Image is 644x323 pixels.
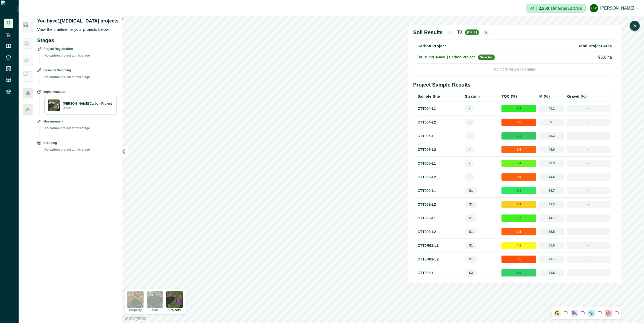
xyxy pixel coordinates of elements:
[501,132,536,140] span: 7.1
[551,6,582,10] p: Deferred ACCUs
[539,242,564,249] span: 55.5
[1,1,17,16] img: Logo
[41,147,117,158] p: No carbon project at this stage
[501,119,536,126] span: 0.5
[501,283,536,290] span: 1
[418,252,463,266] td: CTT0R01 - L2
[418,239,463,252] td: CTT0R01 - L1
[418,211,463,225] td: CTT003 - L1
[539,146,564,153] span: 45.6
[539,256,564,263] span: 71.7
[418,266,463,280] td: CTT008 - L1
[539,201,564,208] span: 41.3
[553,51,612,64] td: 96.6 ha
[43,89,66,94] p: Implementation
[41,53,117,64] p: No carbon project at this stage
[23,71,33,82] img: insight_readygraze.jpg
[465,242,477,249] span: S1
[567,242,610,249] span: -
[418,51,553,64] td: [PERSON_NAME] Carbon Project
[501,173,536,181] span: 0.9
[465,269,477,276] span: S3
[465,256,477,263] span: S1
[501,228,536,235] span: 0.8
[413,29,443,35] h2: Soil Results
[539,105,564,112] span: 45.1
[418,102,463,116] td: CTT004 - L1
[127,291,144,308] img: property preview
[465,187,477,194] span: S1
[501,269,536,276] span: 6.9
[418,170,463,184] td: CTT006 - L2
[539,187,564,194] span: 36.7
[465,105,474,112] span: -
[418,225,463,239] td: CTT003 - L2
[538,91,566,102] th: M (%)
[418,280,463,294] td: CTT008 - L2
[567,160,610,167] span: -
[418,116,463,129] td: CTT004 - L2
[539,6,549,11] p: 2,800
[465,214,477,222] span: S1
[48,99,60,111] img: 3cqHL4AAAAGSURBVAMA2cRWRObI3LoAAAAASUVORK5CYII=
[465,160,474,167] span: -
[567,214,610,222] span: -
[465,283,477,290] span: S3
[539,132,564,140] span: 43.3
[567,119,610,126] span: -
[539,283,564,290] span: 57.1
[590,2,639,14] button: cadel watson[PERSON_NAME]
[418,198,463,211] td: CTT002 - L2
[465,132,474,140] span: -
[501,214,536,222] span: 5.7
[463,91,500,102] th: Stratum
[43,68,71,73] p: Baseline Sampling
[539,269,564,276] span: 44.5
[457,29,462,35] p: T0
[501,146,536,153] span: 0.9
[25,41,31,45] img: greenham_logo.png
[567,256,610,263] span: -
[418,91,463,102] th: Sample Site
[539,119,564,126] span: 56
[567,132,610,140] span: -
[25,58,31,62] img: greenham_never_ever.png
[501,201,536,208] span: 3.3
[465,119,474,126] span: -
[123,316,146,321] a: Mapbox logo
[567,283,610,290] span: -
[418,157,463,170] td: CTT006 - L1
[567,187,610,194] span: -
[501,160,536,167] span: 5.4
[37,36,117,44] p: Stages
[501,242,536,249] span: 4.1
[418,64,612,72] p: No more results to display
[413,82,616,88] h2: Project Sample Results
[418,143,463,157] td: CTT005 - L2
[501,187,536,194] span: 6.3
[567,269,610,276] span: -
[500,91,538,102] th: TOC (%)
[418,184,463,198] td: CTT002 - L1
[465,173,474,181] span: -
[465,146,474,153] span: -
[567,173,610,181] span: -
[41,75,117,85] p: No carbon project at this stage
[567,201,610,208] span: -
[43,119,63,124] p: Measurement
[63,106,71,110] p: 96.6 ha
[122,17,644,323] canvas: Map
[539,228,564,235] span: 66.5
[418,41,553,51] th: Carbon Project
[539,160,564,167] span: 36.3
[418,129,463,143] td: CTT005 - L1
[478,55,495,60] span: Selected
[63,101,112,106] p: [PERSON_NAME] Carbon Project
[539,214,564,222] span: 44.7
[129,309,142,312] p: Property
[539,173,564,181] span: 44.6
[501,105,536,112] span: 5.9
[152,309,158,312] p: Soil
[147,291,163,308] img: soil preview
[23,22,33,32] img: insight_carbon.png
